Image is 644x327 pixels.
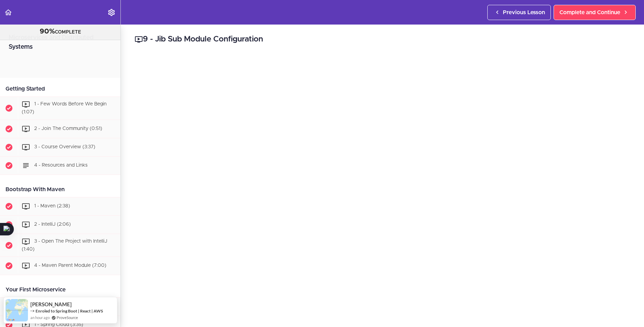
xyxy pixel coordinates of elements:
[36,308,103,314] a: Enroled to Spring Boot | React | AWS
[135,34,630,45] h2: 9 - Jib Sub Module Configuration
[503,8,545,17] span: Previous Lesson
[30,301,72,307] span: [PERSON_NAME]
[57,315,78,320] a: ProveSource
[34,263,106,268] span: 4 - Maven Parent Module (7:00)
[34,126,102,131] span: 2 - Join The Community (0:51)
[22,239,107,252] span: 3 - Open The Project with IntelliJ (1:40)
[30,308,35,314] span: ->
[107,8,116,17] svg: Settings Menu
[30,315,50,320] span: an hour ago
[487,5,551,20] a: Previous Lesson
[6,299,28,321] img: provesource social proof notification image
[34,222,71,227] span: 2 - IntelliJ (2:06)
[554,5,636,20] a: Complete and Continue
[40,28,55,35] span: 90%
[4,8,12,17] svg: Back to course curriculum
[34,163,88,168] span: 4 - Resources and Links
[34,204,70,208] span: 1 - Maven (2:38)
[34,144,95,149] span: 3 - Course Overview (3:37)
[559,8,620,17] span: Complete and Continue
[22,102,107,114] span: 1 - Few Words Before We Begin (1:07)
[9,27,112,36] div: COMPLETE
